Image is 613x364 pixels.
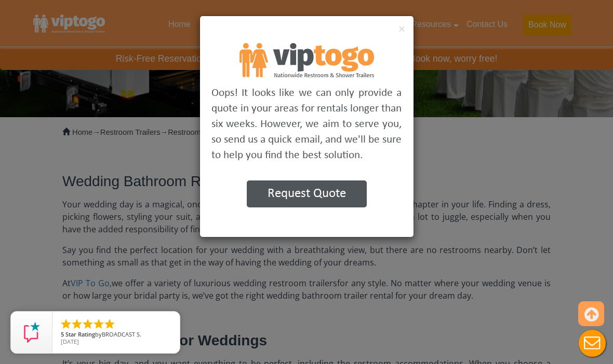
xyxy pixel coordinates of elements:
span: [DATE] [61,338,79,345]
span: BROADCAST S. [102,330,141,338]
p: Oops! It looks like we can only provide a quote in your areas for rentals longer than six weeks. ... [211,86,402,163]
a: Request Quote [247,190,367,199]
button: Request Quote [247,180,367,207]
li:  [82,318,94,330]
li:  [103,318,116,330]
button: Live Chat [571,323,613,364]
li:  [92,318,105,330]
span: Star Rating [65,330,95,338]
button: × [398,23,405,35]
img: footer logo [239,43,374,77]
li:  [71,318,83,330]
span: 5 [61,330,64,338]
img: Review Rating [21,322,42,343]
li:  [60,318,72,330]
span: by [61,331,171,339]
